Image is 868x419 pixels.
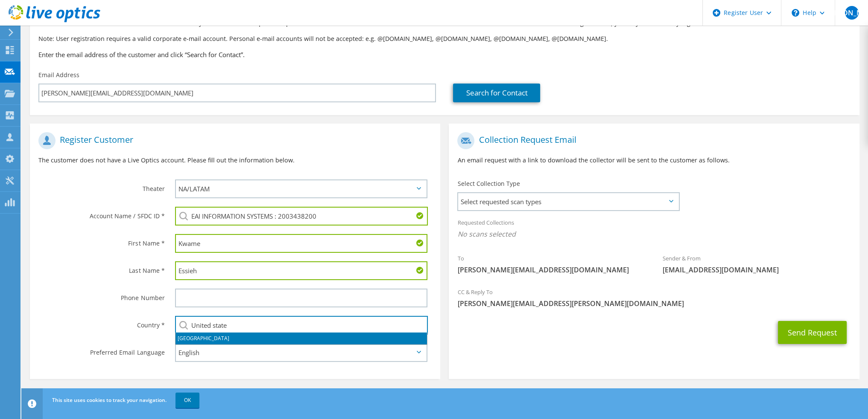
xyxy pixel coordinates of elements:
[654,249,859,279] div: Sender & From
[457,132,846,149] h1: Collection Request Email
[663,265,851,275] span: [EMAIL_ADDRESS][DOMAIN_NAME]
[453,84,540,102] a: Search for Contact
[38,234,164,248] label: First Name *
[38,50,851,59] h3: Enter the email address of the customer and click “Search for Contact”.
[792,9,799,17] svg: \n
[457,156,850,165] p: An email request with a link to download the collector will be sent to the customer as follows.
[38,289,164,302] label: Phone Number
[457,299,850,308] span: [PERSON_NAME][EMAIL_ADDRESS][PERSON_NAME][DOMAIN_NAME]
[38,343,164,357] label: Preferred Email Language
[38,316,164,329] label: Country *
[38,156,432,165] p: The customer does not have a Live Optics account. Please fill out the information below.
[38,34,851,43] p: Note: User registration requires a valid corporate e-mail account. Personal e-mail accounts will ...
[38,132,427,149] h1: Register Customer
[38,261,164,275] label: Last Name *
[38,207,164,220] label: Account Name / SFDC ID *
[845,6,859,20] span: [PERSON_NAME]
[449,283,859,312] div: CC & Reply To
[52,396,167,404] span: This site uses cookies to track your navigation.
[457,229,850,239] span: No scans selected
[175,332,427,344] li: [GEOGRAPHIC_DATA]
[38,179,164,193] label: Theater
[458,193,678,210] span: Select requested scan types
[38,71,79,79] label: Email Address
[778,321,847,344] button: Send Request
[175,393,199,408] a: OK
[449,249,654,279] div: To
[449,214,859,245] div: Requested Collections
[457,179,520,188] label: Select Collection Type
[457,265,646,275] span: [PERSON_NAME][EMAIL_ADDRESS][DOMAIN_NAME]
